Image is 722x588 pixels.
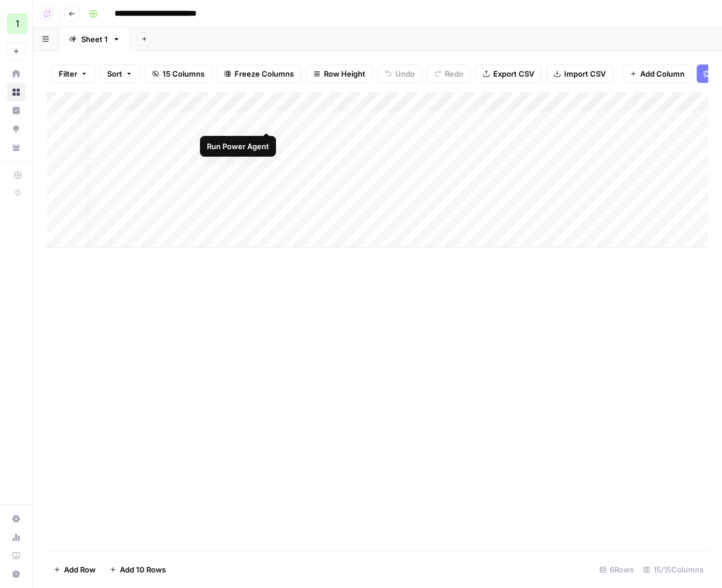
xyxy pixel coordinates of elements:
span: Import CSV [564,68,606,79]
span: Add Column [640,68,685,79]
span: Redo [445,68,463,79]
button: Add Column [622,65,692,83]
span: Filter [59,68,77,79]
button: Row Height [306,65,373,83]
button: Help + Support [7,565,25,583]
span: 1 [16,17,20,31]
a: Sheet 1 [59,28,130,51]
span: Add Row [64,564,96,575]
button: Freeze Columns [217,65,301,83]
button: Workspace: 1ma [7,9,25,38]
button: Sort [100,65,140,83]
a: Opportunities [7,120,25,138]
span: Freeze Columns [235,68,294,79]
button: Export CSV [475,65,542,83]
div: 15/15 Columns [638,560,708,579]
a: Insights [7,101,25,120]
span: 15 Columns [162,68,205,79]
button: 15 Columns [145,65,212,83]
span: Add 10 Rows [120,564,166,575]
span: Undo [395,68,415,79]
span: Export CSV [493,68,534,79]
button: Undo [377,65,422,83]
a: Settings [7,510,25,528]
div: 6 Rows [595,560,638,579]
a: Home [7,65,25,83]
button: Redo [427,65,471,83]
a: Usage [7,528,25,547]
a: Browse [7,83,25,101]
button: Import CSV [546,65,613,83]
div: Sheet 1 [81,33,108,45]
a: Learning Hub [7,547,25,565]
button: Add Row [47,560,103,579]
button: Filter [51,65,95,83]
span: Sort [107,68,122,79]
span: Row Height [324,68,365,79]
a: Your Data [7,138,25,157]
button: Add 10 Rows [103,560,173,579]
